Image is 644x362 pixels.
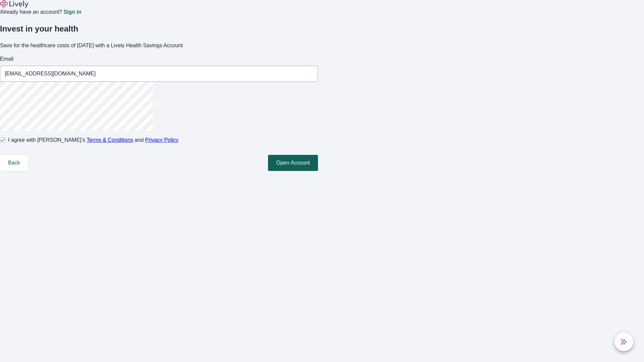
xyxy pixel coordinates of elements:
button: Open Account [268,155,318,171]
a: Sign in [63,9,81,15]
svg: Lively AI Assistant [621,339,627,345]
a: Privacy Policy [145,137,179,143]
a: Terms & Conditions [87,137,133,143]
span: I agree with [PERSON_NAME]’s and [8,136,178,144]
button: chat [614,333,633,351]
